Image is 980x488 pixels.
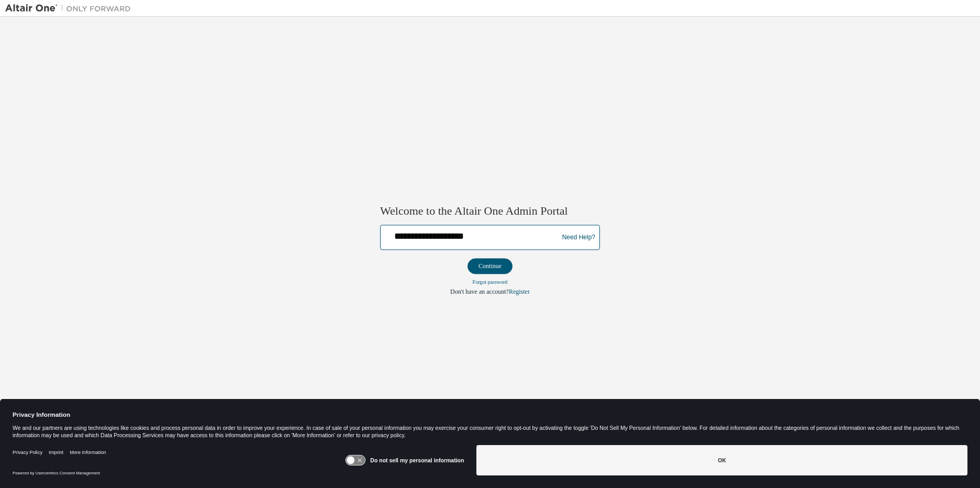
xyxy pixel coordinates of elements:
a: Forgot password [473,280,508,285]
img: Altair One [5,3,136,14]
button: Continue [467,259,513,274]
span: Don't have an account? [450,289,509,296]
keeper-lock: Open Keeper Popup [536,229,548,241]
a: Need Help? [562,237,595,238]
a: Register [509,289,530,296]
h2: Welcome to the Altair One Admin Portal [380,204,600,218]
